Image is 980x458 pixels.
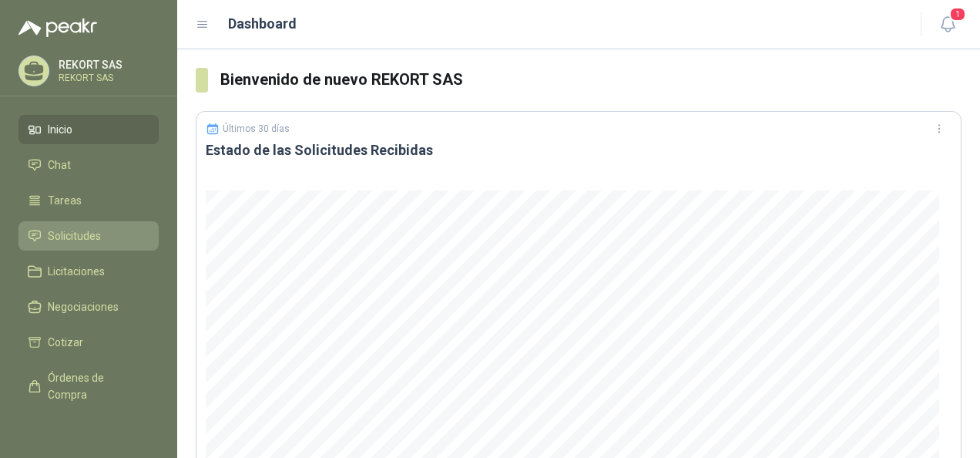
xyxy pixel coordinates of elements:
a: Negociaciones [18,292,159,322]
a: Solicitudes [18,221,159,251]
a: Tareas [18,186,159,215]
p: REKORT SAS [59,59,155,70]
p: REKORT SAS [59,73,155,83]
a: Chat [18,150,159,180]
span: 1 [949,7,966,22]
h3: Estado de las Solicitudes Recibidas [206,141,951,160]
a: Cotizar [18,328,159,357]
a: Inicio [18,115,159,144]
p: Últimos 30 días [223,123,290,134]
a: Órdenes de Compra [18,363,159,409]
span: Tareas [48,192,82,209]
span: Solicitudes [48,227,101,244]
span: Negociaciones [48,298,119,315]
h1: Dashboard [228,13,297,35]
button: 1 [934,11,962,39]
span: Órdenes de Compra [48,369,144,403]
img: Logo peakr [18,19,97,37]
h3: Bienvenido de nuevo REKORT SAS [220,68,962,92]
a: Licitaciones [18,257,159,286]
span: Licitaciones [48,263,105,280]
span: Inicio [48,121,72,138]
a: Remisiones [18,416,159,445]
span: Chat [48,157,71,173]
span: Cotizar [48,334,83,351]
